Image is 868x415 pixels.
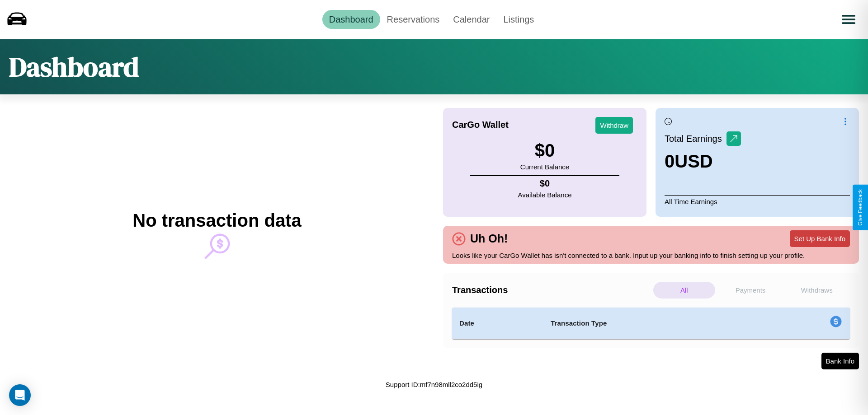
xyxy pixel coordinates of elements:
[132,210,301,231] h2: No transaction data
[9,48,139,85] h1: Dashboard
[665,195,850,208] p: All Time Earnings
[665,131,726,147] p: Total Earnings
[452,120,509,130] h4: CarGo Wallet
[452,308,850,339] table: simple table
[446,10,496,29] a: Calendar
[653,282,715,298] p: All
[452,285,651,295] h4: Transactions
[665,151,741,172] h3: 0 USD
[459,318,536,329] h4: Date
[551,318,756,329] h4: Transaction Type
[466,232,512,245] h4: Uh Oh!
[518,189,572,201] p: Available Balance
[821,353,859,369] button: Bank Info
[496,10,541,29] a: Listings
[380,10,447,29] a: Reservations
[518,178,572,189] h4: $ 0
[720,282,782,298] p: Payments
[786,282,848,298] p: Withdraws
[520,161,569,173] p: Current Balance
[857,189,863,226] div: Give Feedback
[452,249,850,261] p: Looks like your CarGo Wallet has isn't connected to a bank. Input up your banking info to finish ...
[9,384,31,406] div: Open Intercom Messenger
[520,140,569,161] h3: $ 0
[595,117,633,134] button: Withdraw
[790,230,850,247] button: Set Up Bank Info
[386,378,482,391] p: Support ID: mf7n98mll2co2dd5ig
[322,10,380,29] a: Dashboard
[836,7,861,32] button: Open menu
